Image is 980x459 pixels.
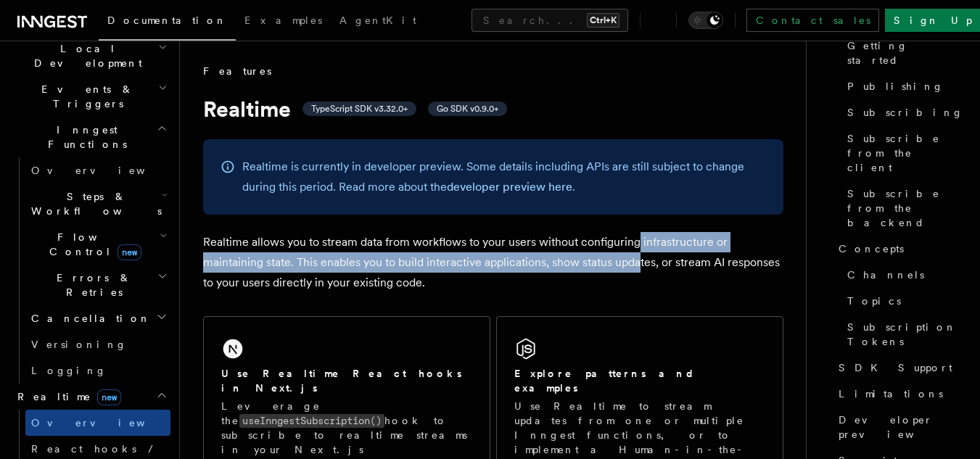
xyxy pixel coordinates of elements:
span: Inngest Functions [12,123,157,152]
a: AgentKit [331,4,425,39]
span: Logging [31,365,107,376]
a: SDK Support [833,355,963,381]
button: Search...Ctrl+K [472,9,628,32]
span: new [97,389,121,405]
button: Toggle dark mode [688,12,723,29]
span: Versioning [31,339,127,350]
span: Subscribe from the backend [847,186,963,230]
span: Publishing [847,79,944,94]
span: Events & Triggers [12,82,158,111]
div: Inngest Functions [12,157,170,384]
a: Contact sales [746,9,879,32]
span: new [118,244,141,260]
a: Subscribe from the backend [841,181,963,236]
a: Examples [236,4,331,39]
span: Subscription Tokens [847,320,963,349]
span: Topics [847,294,901,308]
span: Overview [31,417,181,429]
span: Examples [244,15,322,26]
span: Features [203,64,271,78]
a: Overview [25,157,170,183]
span: Realtime [12,389,121,404]
a: Developer preview [833,407,963,447]
a: Getting started [841,33,963,73]
h1: Realtime [203,96,783,122]
a: Channels [841,262,963,288]
button: Flow Controlnew [25,224,170,265]
button: Errors & Retries [25,265,170,305]
p: Realtime is currently in developer preview. Some details including APIs are still subject to chan... [242,157,766,197]
span: AgentKit [339,15,416,26]
button: Realtimenew [12,384,170,410]
span: Documentation [107,15,227,26]
a: Topics [841,288,963,314]
a: Concepts [833,236,963,262]
p: Realtime allows you to stream data from workflows to your users without configuring infrastructur... [203,232,783,293]
button: Inngest Functions [12,117,170,157]
a: Overview [25,410,170,436]
span: Cancellation [25,311,151,326]
a: developer preview here [447,180,572,194]
span: Getting started [847,38,963,67]
span: TypeScript SDK v3.32.0+ [311,103,408,115]
a: Subscribing [841,99,963,125]
a: Limitations [833,381,963,407]
span: Subscribing [847,105,963,120]
span: SDK Support [839,360,952,375]
a: Subscription Tokens [841,314,963,355]
button: Local Development [12,36,170,76]
span: Overview [31,165,181,176]
kbd: Ctrl+K [587,13,619,28]
span: Errors & Retries [25,270,157,299]
button: Steps & Workflows [25,183,170,224]
a: Versioning [25,331,170,357]
span: Flow Control [25,230,160,259]
span: Developer preview [839,413,963,442]
code: useInngestSubscription() [239,414,384,428]
h2: Explore patterns and examples [514,366,765,395]
button: Events & Triggers [12,76,170,117]
span: Steps & Workflows [25,189,162,218]
span: Local Development [12,41,158,70]
span: Go SDK v0.9.0+ [437,103,498,115]
a: Documentation [99,4,236,41]
h2: Use Realtime React hooks in Next.js [221,366,472,395]
a: Subscribe from the client [841,125,963,181]
span: Limitations [839,386,943,401]
a: Publishing [841,73,963,99]
span: Channels [847,268,924,282]
a: Logging [25,357,170,384]
span: Subscribe from the client [847,131,963,175]
span: Concepts [839,241,904,256]
button: Cancellation [25,305,170,331]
